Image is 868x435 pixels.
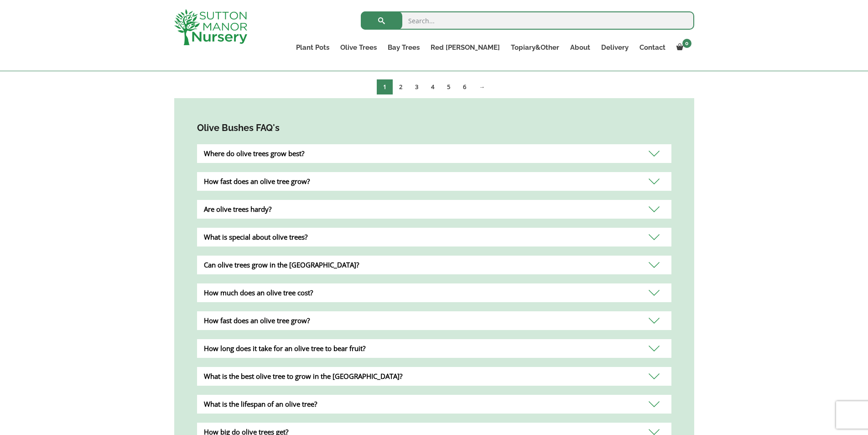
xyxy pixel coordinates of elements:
[425,79,441,94] a: Page 4
[197,311,671,330] div: How fast does an olive tree grow?
[596,41,634,54] a: Delivery
[361,11,694,30] input: Search...
[565,41,596,54] a: About
[197,228,671,246] div: What is special about olive trees?
[682,39,691,48] span: 0
[457,79,473,94] a: Page 6
[425,41,505,54] a: Red [PERSON_NAME]
[634,41,671,54] a: Contact
[393,79,409,94] a: Page 2
[505,41,565,54] a: Topiary&Other
[197,121,671,135] h4: Olive Bushes FAQ's
[197,172,671,191] div: How fast does an olive tree grow?
[197,367,671,386] div: What is the best olive tree to grow in the [GEOGRAPHIC_DATA]?
[197,144,671,163] div: Where do olive trees grow best?
[409,79,425,94] a: Page 3
[473,79,491,94] a: →
[174,79,694,98] nav: Product Pagination
[197,339,671,358] div: How long does it take for an olive tree to bear fruit?
[197,256,671,274] div: Can olive trees grow in the [GEOGRAPHIC_DATA]?
[197,283,671,302] div: How much does an olive tree cost?
[382,41,425,54] a: Bay Trees
[174,9,247,45] img: logo
[377,79,393,94] span: Page 1
[335,41,382,54] a: Olive Trees
[671,41,694,54] a: 0
[441,79,457,94] a: Page 5
[197,200,671,219] div: Are olive trees hardy?
[197,395,671,414] div: What is the lifespan of an olive tree?
[291,41,335,54] a: Plant Pots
